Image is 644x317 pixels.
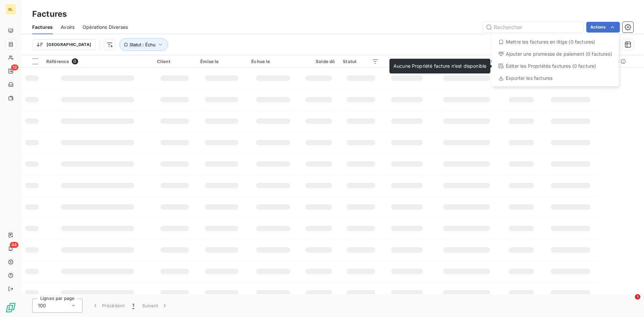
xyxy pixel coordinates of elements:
[494,37,616,47] div: Mettre les factures en litige (0 factures)
[393,63,486,69] span: Aucune Propriété facture n’est disponible
[621,294,637,310] iframe: Intercom live chat
[494,61,616,71] div: Éditer les Propriétés factures (0 facture)
[635,294,640,300] span: 1
[494,49,616,59] div: Ajouter une promesse de paiement (0 factures)
[492,34,619,86] div: Actions
[494,73,616,84] div: Exporter les factures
